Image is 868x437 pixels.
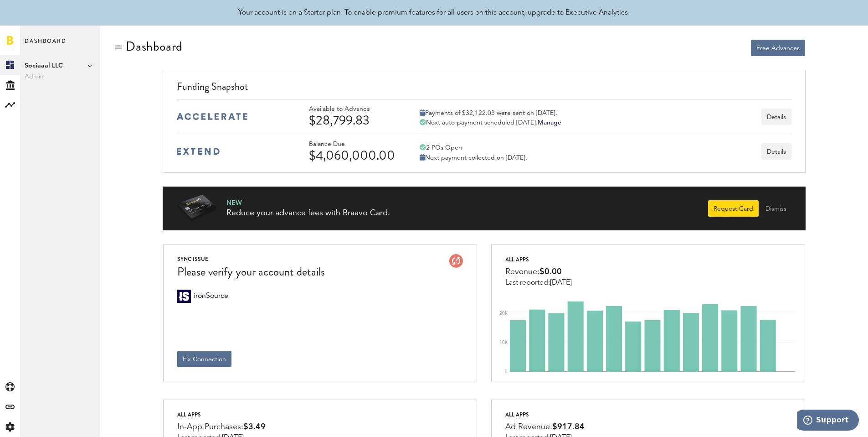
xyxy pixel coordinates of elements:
button: Fix Connection [177,351,231,367]
button: Free Advances [751,40,805,56]
div: $4,060,000.00 [309,148,395,163]
div: Balance Due [309,140,395,148]
span: $0.00 [539,268,562,276]
div: SYNC ISSUE [177,254,325,264]
img: accelerate-medium-blue-logo.svg [177,113,247,120]
button: Request Card [708,200,759,217]
div: Available to Advance [309,105,395,113]
div: NEW [226,198,390,208]
div: Funding Snapshot [177,79,791,99]
div: Next payment collected on [DATE]. [420,154,527,162]
div: Last reported: [505,279,572,287]
text: 0 [505,369,508,374]
span: [DATE] [550,279,572,286]
span: ironSource [194,289,228,303]
div: Revenue: [505,265,572,279]
button: Dismiss [760,200,792,217]
text: 10K [499,340,508,345]
div: Please verify your account details [177,264,325,280]
div: Reduce your advance fees with Braavo Card. [226,208,390,219]
div: All apps [505,254,572,265]
div: In-App Purchases: [177,420,266,434]
a: Manage [538,120,561,126]
img: account-issue.svg [449,254,463,268]
span: $3.49 [243,423,266,431]
div: Payments of $32,122.03 were sent on [DATE]. [420,109,561,117]
span: Sociaaal LLC [25,60,96,71]
div: Dashboard [126,39,182,54]
div: ironSource [177,289,191,303]
text: 20K [499,311,508,316]
img: Braavo Card [176,195,217,222]
img: extend-medium-blue-logo.svg [177,148,220,155]
div: 2 POs Open [420,144,527,152]
div: Your account is on a Starter plan. To enable premium features for all users on this account, upgr... [238,7,630,18]
button: Details [761,109,791,125]
div: Ad Revenue: [505,420,585,434]
iframe: Opens a widget where you can find more information [797,410,859,432]
span: Admin [25,71,96,82]
div: All apps [177,409,266,420]
span: $917.84 [552,423,585,431]
div: All apps [505,409,585,420]
div: Next auto-payment scheduled [DATE]. [420,119,561,127]
div: $28,799.83 [309,113,395,128]
span: Dashboard [25,36,67,55]
button: Details [761,143,791,160]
